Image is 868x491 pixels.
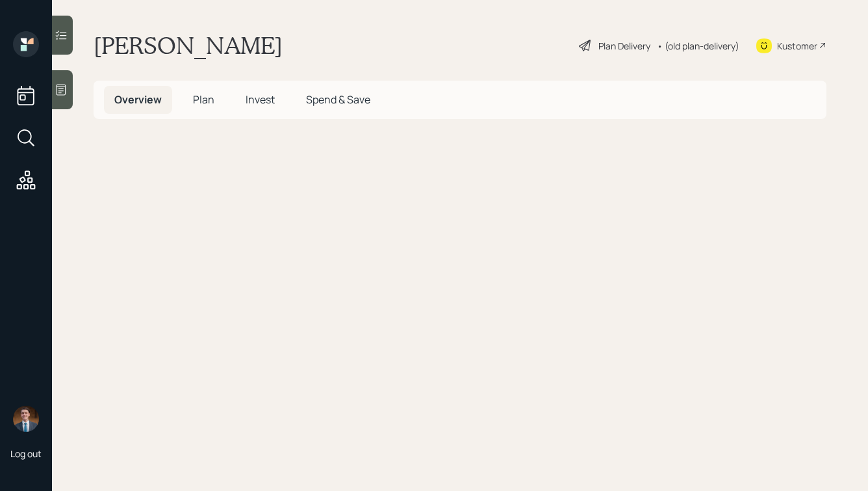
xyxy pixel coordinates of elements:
[777,39,817,53] div: Kustomer
[306,92,370,107] span: Spend & Save
[193,92,214,107] span: Plan
[657,39,739,53] div: • (old plan-delivery)
[94,31,283,60] h1: [PERSON_NAME]
[13,406,39,432] img: hunter_neumayer.jpg
[10,447,42,460] div: Log out
[246,92,275,107] span: Invest
[598,39,650,53] div: Plan Delivery
[114,92,162,107] span: Overview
